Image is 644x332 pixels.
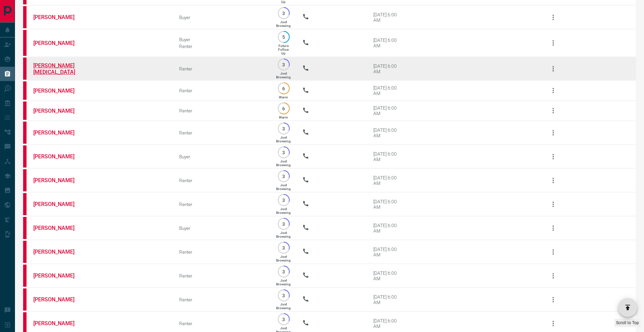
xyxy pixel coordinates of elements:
div: property.ca [23,217,27,239]
div: Buyer [179,154,265,159]
div: [DATE] 6:00 AM [373,85,402,96]
p: Just Browsing [276,207,291,215]
div: property.ca [23,169,27,191]
p: 3 [281,174,286,179]
a: [PERSON_NAME] [33,40,84,46]
a: [PERSON_NAME] [33,249,84,255]
div: Renter [179,249,265,255]
span: Scroll to Top [616,320,639,325]
div: property.ca [23,30,27,56]
div: [DATE] 6:00 AM [373,12,402,23]
a: [PERSON_NAME][MEDICAL_DATA] [33,62,84,75]
div: Buyer [179,15,265,20]
div: [DATE] 6:00 AM [373,105,402,116]
div: Renter [179,66,265,72]
p: Just Browsing [276,159,291,167]
div: Renter [179,178,265,183]
a: [PERSON_NAME] [33,153,84,160]
p: Just Browsing [276,20,291,28]
div: property.ca [23,288,27,311]
p: Just Browsing [276,183,291,191]
p: Just Browsing [276,72,291,79]
div: property.ca [23,193,27,215]
div: Renter [179,88,265,93]
div: [DATE] 6:00 AM [373,175,402,186]
p: 6 [281,106,286,111]
p: Warm [279,95,288,99]
p: 6 [281,86,286,91]
p: Warm [279,115,288,119]
p: Just Browsing [276,255,291,262]
p: 3 [281,62,286,67]
div: property.ca [23,265,27,287]
a: [PERSON_NAME] [33,14,84,20]
div: Buyer [179,37,265,42]
a: [PERSON_NAME] [33,129,84,136]
a: [PERSON_NAME] [33,108,84,114]
div: property.ca [23,101,27,120]
div: Renter [179,297,265,302]
div: property.ca [23,81,27,100]
p: 5 [281,34,286,39]
div: Renter [179,202,265,207]
div: Renter [179,273,265,279]
p: 3 [281,221,286,226]
div: Renter [179,44,265,49]
p: Just Browsing [276,302,291,310]
div: property.ca [23,241,27,263]
div: property.ca [23,6,27,28]
div: property.ca [23,145,27,168]
p: 3 [281,245,286,250]
div: [DATE] 6:00 AM [373,63,402,74]
p: Future Follow Up [278,44,289,55]
p: 3 [281,293,286,298]
a: [PERSON_NAME] [33,320,84,327]
p: 3 [281,197,286,203]
a: [PERSON_NAME] [33,88,84,94]
div: [DATE] 6:00 AM [373,318,402,329]
a: [PERSON_NAME] [33,177,84,184]
div: [DATE] 6:00 AM [373,294,402,305]
a: [PERSON_NAME] [33,296,84,303]
div: [DATE] 6:00 AM [373,247,402,257]
p: 3 [281,317,286,322]
a: [PERSON_NAME] [33,272,84,279]
div: [DATE] 6:00 AM [373,199,402,210]
div: [DATE] 6:00 AM [373,127,402,138]
p: Just Browsing [276,279,291,286]
a: [PERSON_NAME] [33,201,84,207]
div: Renter [179,130,265,136]
div: [DATE] 6:00 AM [373,223,402,234]
div: property.ca [23,122,27,144]
div: Renter [179,108,265,113]
p: 3 [281,269,286,274]
div: Buyer [179,225,265,231]
div: [DATE] 6:00 AM [373,270,402,281]
p: 3 [281,126,286,131]
p: 3 [281,150,286,155]
p: 3 [281,11,286,16]
div: [DATE] 6:00 AM [373,151,402,162]
div: property.ca [23,58,27,80]
div: [DATE] 6:00 AM [373,37,402,48]
a: [PERSON_NAME] [33,225,84,231]
p: Just Browsing [276,231,291,238]
div: Renter [179,321,265,326]
p: Just Browsing [276,136,291,143]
